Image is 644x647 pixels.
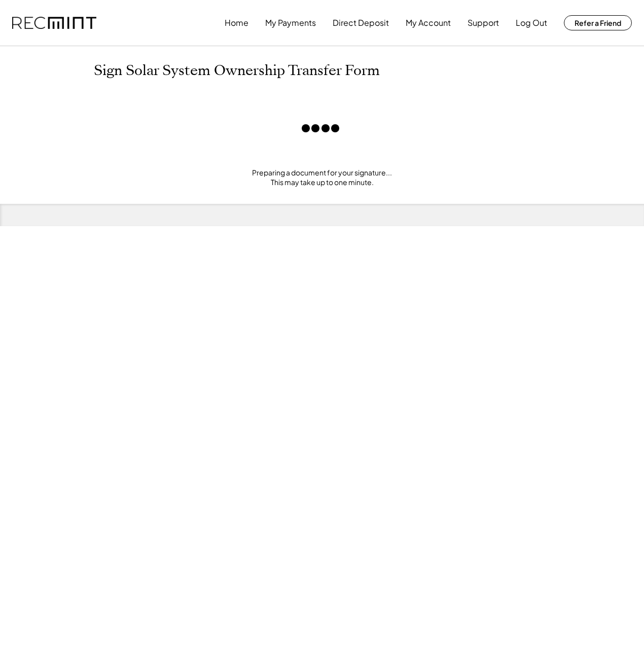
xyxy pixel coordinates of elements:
button: Log Out [516,13,547,33]
img: recmint-logotype%403x.png [12,17,96,29]
h2: Sign Solar System Ownership Transfer Form [94,62,380,80]
button: Direct Deposit [333,13,389,33]
button: My Account [406,13,451,33]
div: Preparing a document for your signature... This may take up to one minute. [94,168,550,188]
button: Refer a Friend [564,15,632,30]
button: Support [468,13,499,33]
button: Home [225,13,248,33]
button: My Payments [265,13,316,33]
